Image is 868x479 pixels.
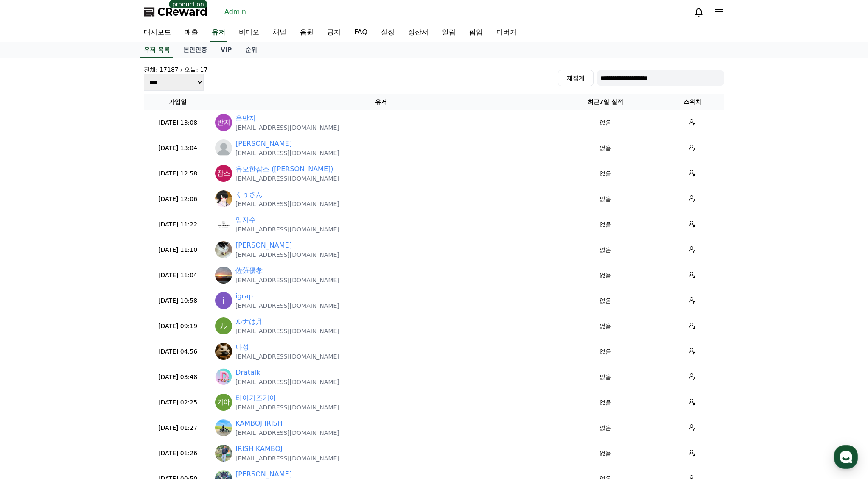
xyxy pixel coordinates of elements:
img: https://lh3.googleusercontent.com/a/ACg8ocI1z7evrlhg3Oz4y0BO-gf6RbA5L0u3vVzowEXI9vIZZOnsjEye=s96-c [215,241,232,258]
p: [EMAIL_ADDRESS][DOMAIN_NAME] [235,251,339,259]
p: 없음 [554,296,657,305]
p: 없음 [554,271,657,280]
a: 타이거즈기아 [235,393,276,403]
a: 대시보드 [137,24,178,42]
p: [DATE] 01:27 [147,423,208,432]
a: ルナは月 [235,317,263,327]
p: [EMAIL_ADDRESS][DOMAIN_NAME] [235,174,339,183]
p: 없음 [554,245,657,254]
p: [DATE] 11:22 [147,220,208,229]
th: 스위치 [661,94,724,110]
span: 홈 [27,281,32,288]
p: [DATE] 13:08 [147,118,208,127]
a: Dratalk [235,368,260,378]
a: 음원 [293,24,320,42]
a: [PERSON_NAME] [235,240,292,251]
a: 순위 [238,42,264,58]
th: 가입일 [144,94,212,110]
a: 유저 [210,24,227,42]
p: [DATE] 03:48 [147,373,208,382]
p: 없음 [554,195,657,203]
p: 없음 [554,118,657,127]
p: [EMAIL_ADDRESS][DOMAIN_NAME] [235,276,339,284]
img: https://lh3.googleusercontent.com/a/ACg8ocKu0h6B2lafs2G4sQSX1nP3j_KmvRCbH8C2FIbdrX4vwG9HBg=s96-c [215,292,232,309]
a: くうさん [235,189,263,200]
p: 없음 [554,373,657,382]
a: 본인인증 [176,42,214,58]
a: 비디오 [232,24,266,42]
p: 없음 [554,423,657,432]
span: 설정 [131,281,141,288]
a: Admin [221,5,249,19]
a: 매출 [178,24,205,42]
p: 없음 [554,398,657,407]
img: https://cdn.creward.net/profile/user/YY09Sep 11, 2025045713_f0732a2249a2dd8115aeb866178828ae56e72... [215,343,232,360]
p: [EMAIL_ADDRESS][DOMAIN_NAME] [235,429,339,437]
img: https://lh3.googleusercontent.com/a/ACg8ocJ4zML9K1wBwoYRvjCTZ_8pFVsho7AS7D4ix9sqwbQ_XDzN__gC=s96-c [215,419,232,436]
p: [DATE] 12:06 [147,195,208,203]
a: FAQ [347,24,374,42]
a: 팝업 [462,24,490,42]
img: https://lh3.googleusercontent.com/a/ACg8ocJIYeo6KbqufiBbjYqyDwVkqoleNNO8d7I6x_uAo-QxKEOgAA=s96-c [215,317,232,334]
p: [EMAIL_ADDRESS][DOMAIN_NAME] [235,378,339,386]
a: 디버거 [490,24,524,42]
a: 정산서 [401,24,435,42]
h4: 전체: 17187 / 오늘: 17 [144,65,207,74]
a: igrap [235,291,253,301]
a: 임지수 [235,215,256,225]
a: 홈 [3,269,56,290]
p: [DATE] 11:10 [147,245,208,254]
p: [DATE] 02:25 [147,398,208,407]
a: KAMBOJ IRISH [235,418,283,429]
p: 없음 [554,322,657,331]
img: https://cdn.creward.net/profile/user/YY09Sep 11, 2025035029_7ed4ecf86b3e4cc491739f4ef55d156841352... [215,368,232,385]
p: [EMAIL_ADDRESS][DOMAIN_NAME] [235,149,339,157]
img: https://lh3.googleusercontent.com/a/ACg8ocLby83Pi37tgjR2ArjOlpFdffV9pU6e_93eHTQMwJLljgI01dui=s96-c [215,190,232,207]
p: 없음 [554,144,657,153]
p: [EMAIL_ADDRESS][DOMAIN_NAME] [235,327,339,335]
th: 최근7일 실적 [550,94,661,110]
p: 없음 [554,347,657,356]
p: [EMAIL_ADDRESS][DOMAIN_NAME] [235,352,339,361]
p: [DATE] 09:19 [147,322,208,331]
p: [DATE] 13:04 [147,144,208,153]
p: [DATE] 04:56 [147,347,208,356]
p: [EMAIL_ADDRESS][DOMAIN_NAME] [235,123,339,132]
p: [EMAIL_ADDRESS][DOMAIN_NAME] [235,454,339,462]
a: 공지 [320,24,347,42]
a: [PERSON_NAME] [235,139,292,149]
p: [DATE] 12:58 [147,169,208,178]
a: 유저 목록 [140,42,173,58]
p: [DATE] 10:58 [147,296,208,305]
th: 유저 [212,94,550,110]
img: https://lh3.googleusercontent.com/a/ACg8ocIYmB5QBttbCO0JN5r2QHyFa5uY_YpaQ8cxrBEQfraDHDTpqAjU=s96-c [215,267,232,284]
a: VIP [214,42,238,58]
img: https://lh3.googleusercontent.com/a/ACg8ocLT99yhweEz4JkJYoksjmp3avwjSisIAh8ifC-trE_wEIpwYFBA=s96-c [215,445,232,462]
a: 알림 [435,24,462,42]
a: 은반지 [235,113,256,123]
a: 설정 [109,269,163,290]
p: [EMAIL_ADDRESS][DOMAIN_NAME] [235,301,339,310]
img: https://lh3.googleusercontent.com/a/ACg8ocJ1HzoidvR5UTtZuhQUJLwCj7SL0chgFriuyUKeKUJ5UqwuJg=s96-c [215,114,232,131]
span: 대화 [78,282,88,289]
p: [EMAIL_ADDRESS][DOMAIN_NAME] [235,403,339,412]
img: https://lh3.googleusercontent.com/a/ACg8ocLMYBslPgXJjkxnRyDconef2twLjaxz-IqR7eYaDV9JqX_Ilw=s96-c [215,394,232,411]
a: 佐薙優孝 [235,266,263,276]
p: 없음 [554,169,657,178]
a: 유오한잡스 ([PERSON_NAME]) [235,164,333,174]
a: 나성 [235,342,249,352]
a: 채널 [266,24,293,42]
p: 없음 [554,220,657,229]
p: [DATE] 11:04 [147,271,208,280]
a: CReward [144,5,207,19]
img: https://lh3.googleusercontent.com/a/ACg8ocKUDbBPzssG8WlLBdAHhiCDydmq_j5Av2QANRy0j5a8ubIwHcI=s96-c [215,216,232,233]
p: [EMAIL_ADDRESS][DOMAIN_NAME] [235,225,339,234]
a: IRISH KAMBOJ [235,444,283,454]
a: 대화 [56,269,109,290]
button: 재집계 [558,70,594,86]
img: profile_blank.webp [215,139,232,156]
p: [DATE] 01:26 [147,449,208,458]
p: 없음 [554,449,657,458]
p: [EMAIL_ADDRESS][DOMAIN_NAME] [235,200,339,208]
img: https://lh3.googleusercontent.com/a/ACg8ocJBu9OfXmCzNr_zOyeuvTYTYplXcQh_h6ZEt2fAQLlCkK23hQ=s96-c [215,165,232,182]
